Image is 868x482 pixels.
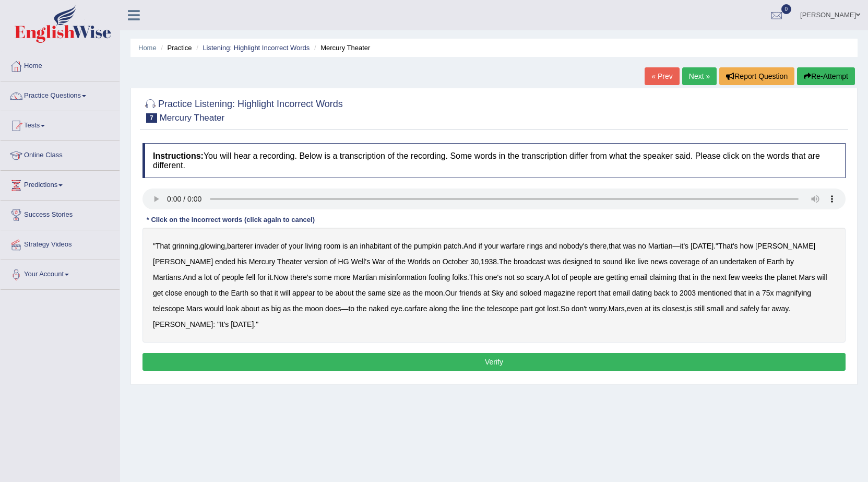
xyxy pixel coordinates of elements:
b: about [336,289,354,297]
b: planet [777,273,796,281]
b: far [761,304,769,313]
b: it [268,273,271,281]
b: Theater [277,257,302,266]
b: worry [589,304,607,313]
a: Success Stories [1,201,120,227]
a: Your Account [1,260,120,286]
b: [DATE] [691,242,714,250]
b: an [710,257,718,266]
b: for [257,273,266,281]
b: invader [255,242,279,250]
b: the [396,257,406,266]
b: big [271,304,281,313]
a: Home [1,52,120,78]
h2: Practice Listening: Highlight Incorrect Words [142,97,343,123]
b: moon [305,304,323,313]
b: will [817,273,827,281]
b: soloed [520,289,541,297]
b: [DATE] [231,320,254,328]
b: of [758,257,765,266]
b: folks [452,273,467,281]
b: rings [527,242,542,250]
b: look [225,304,239,313]
b: October [443,257,469,266]
b: ended [215,257,235,266]
button: Re-Attempt [797,67,855,85]
b: that [260,289,272,297]
b: Earth [767,257,784,266]
b: sound [602,257,622,266]
b: that [609,242,621,250]
div: " , , . , — ." , . . . . . . — . . . , , . : " ." [142,228,846,343]
b: a [756,289,760,297]
span: 0 [781,4,792,14]
b: [PERSON_NAME] [153,257,213,266]
b: HG [338,257,349,266]
b: Martian [648,242,673,250]
b: inhabitant [360,242,392,250]
b: and [545,242,557,250]
b: to [348,304,354,313]
b: Mars [609,304,625,313]
b: enough [184,289,209,297]
b: no [638,242,646,250]
b: pumpkin [414,242,442,250]
b: grinning [172,242,198,250]
b: 2003 [680,289,696,297]
b: your [484,242,498,250]
b: to [594,257,601,266]
b: magnifying [776,289,811,297]
b: an [350,242,358,250]
b: of [562,273,568,281]
b: a [198,273,202,281]
b: as [403,289,411,297]
b: to [317,289,324,297]
b: the [412,289,422,297]
b: it [275,289,278,297]
b: at [645,304,651,313]
b: warfare [501,242,525,250]
b: room [324,242,340,250]
b: so [251,289,258,297]
b: news [650,257,668,266]
b: next [712,273,726,281]
b: live [637,257,648,266]
b: carfare [405,304,427,313]
b: the [356,304,366,313]
b: eye [390,304,402,313]
b: be [325,289,334,297]
b: size [388,289,401,297]
b: even [627,304,643,313]
a: Listening: Highlight Incorrect Words [203,44,310,52]
b: back [654,289,670,297]
b: your [289,242,303,250]
a: Online Class [1,141,120,167]
b: as [283,304,291,313]
b: more [334,273,351,281]
a: « Prev [645,67,679,85]
b: would [205,304,224,313]
b: mentioned [698,289,732,297]
b: the [449,304,459,313]
b: Mars [799,273,815,281]
b: it's [680,242,688,250]
b: the [293,304,303,313]
b: of [214,273,220,281]
b: It's [220,320,229,328]
b: does [325,304,341,313]
b: the [402,242,412,250]
b: the [219,289,229,297]
b: don't [572,304,587,313]
b: are [593,273,604,281]
b: barterer [227,242,253,250]
b: about [241,304,259,313]
b: living [305,242,322,250]
b: was [623,242,636,250]
b: will [280,289,290,297]
b: get [153,289,163,297]
b: closest [662,304,685,313]
b: fell [246,273,255,281]
b: patch [444,242,461,250]
b: claiming [650,273,676,281]
b: [PERSON_NAME] [755,242,815,250]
